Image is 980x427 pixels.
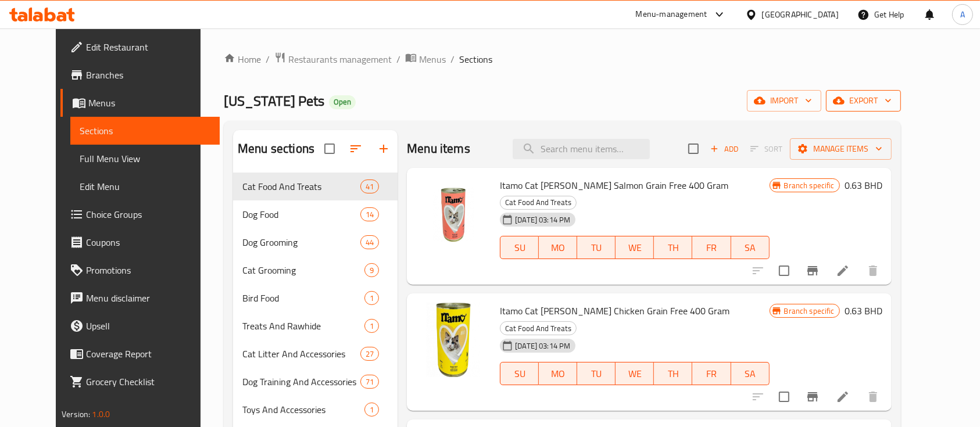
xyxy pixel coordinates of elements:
button: TU [577,236,616,259]
a: Branches [60,61,220,89]
span: WE [620,365,649,382]
button: FR [692,236,731,259]
div: items [360,235,379,249]
span: Manage items [799,142,882,156]
h2: Menu sections [238,140,314,157]
div: items [364,403,379,417]
h6: 0.63 BHD [845,303,882,319]
span: 41 [361,181,378,192]
button: FR [692,362,731,385]
button: SU [500,362,539,385]
button: export [826,90,901,112]
div: Dog Training And Accessories71 [233,368,398,396]
button: Branch-specific-item [799,383,827,411]
span: Toys And Accessories [242,403,364,417]
button: TH [654,362,692,385]
a: Edit Restaurant [60,33,220,61]
span: Select to update [772,385,796,409]
span: SA [736,239,765,256]
div: items [360,207,379,221]
div: Cat Food And Treats [500,321,577,335]
span: 1 [365,321,378,332]
div: Dog Training And Accessories [242,375,360,389]
span: Sections [80,124,210,138]
span: Dog Food [242,207,360,221]
a: Menu disclaimer [60,284,220,312]
a: Edit Menu [70,173,220,200]
span: 1 [365,404,378,415]
span: Coverage Report [86,347,210,361]
a: Promotions [60,256,220,284]
a: Restaurants management [274,52,392,67]
span: Itamo Cat [PERSON_NAME] Chicken Grain Free 400 Gram [500,302,729,320]
span: import [756,94,812,108]
span: MO [543,239,573,256]
a: Upsell [60,312,220,340]
div: items [360,347,379,361]
span: SA [736,365,765,382]
button: TU [577,362,616,385]
span: Itamo Cat [PERSON_NAME] Salmon Grain Free 400 Gram [500,177,728,194]
span: Bird Food [242,291,364,305]
span: [DATE] 03:14 PM [510,214,575,225]
span: 27 [361,349,378,360]
span: Edit Restaurant [86,40,210,54]
span: Cat Grooming [242,263,364,277]
div: [GEOGRAPHIC_DATA] [762,8,839,21]
a: Menus [60,89,220,117]
span: Cat Food And Treats [500,322,576,335]
h2: Menu items [407,140,470,157]
span: Branches [86,68,210,82]
img: Itamo Cat Pate Salmon Grain Free 400 Gram [416,177,491,252]
a: Sections [70,117,220,145]
button: SA [731,236,770,259]
button: delete [859,383,887,411]
button: import [747,90,821,112]
a: Grocery Checklist [60,368,220,396]
div: Cat Litter And Accessories27 [233,340,398,368]
span: Choice Groups [86,207,210,221]
button: Manage items [790,138,892,160]
span: Upsell [86,319,210,333]
span: Edit Menu [80,180,210,193]
span: MO [543,365,573,382]
span: SU [505,365,534,382]
li: / [450,52,455,66]
li: / [396,52,400,66]
a: Home [224,52,261,66]
span: Cat Litter And Accessories [242,347,360,361]
span: SU [505,239,534,256]
a: Choice Groups [60,200,220,228]
div: Bird Food1 [233,284,398,312]
span: Sections [459,52,492,66]
span: FR [697,239,726,256]
span: Restaurants management [288,52,392,66]
span: TU [582,239,611,256]
button: Add [706,140,743,158]
span: Treats And Rawhide [242,319,364,333]
span: Menu disclaimer [86,291,210,305]
span: Grocery Checklist [86,375,210,389]
div: items [360,375,379,389]
img: Itamo Cat Pate Chicken Grain Free 400 Gram [416,303,491,377]
div: Cat Food And Treats41 [233,173,398,200]
a: Edit menu item [836,390,850,404]
button: WE [616,362,654,385]
span: Full Menu View [80,152,210,166]
span: Dog Grooming [242,235,360,249]
span: Select to update [772,259,796,283]
button: TH [654,236,692,259]
span: [DATE] 03:14 PM [510,340,575,351]
span: Version: [62,407,90,422]
span: Branch specific [779,180,839,191]
button: SU [500,236,539,259]
div: items [364,291,379,305]
span: Cat Food And Treats [242,180,360,193]
input: search [513,139,650,159]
